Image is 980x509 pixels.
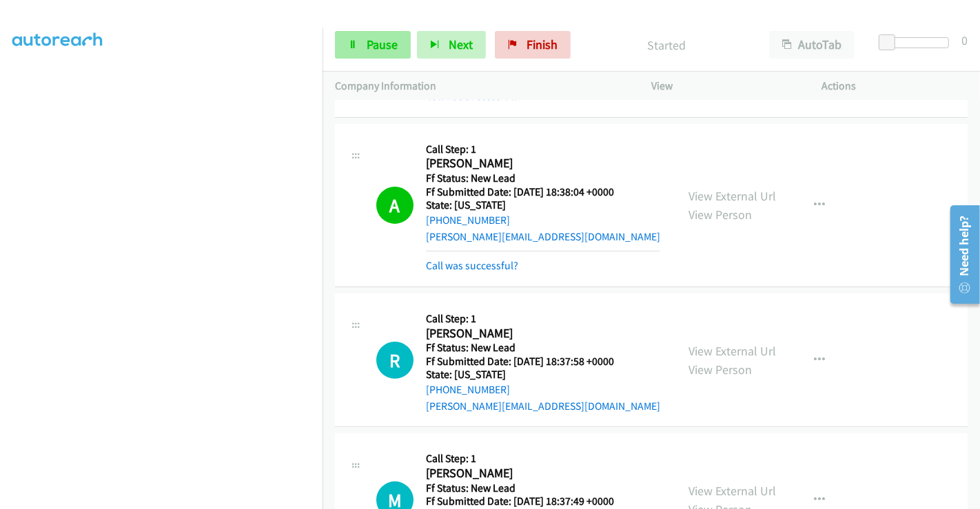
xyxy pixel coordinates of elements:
[688,188,776,204] a: View External Url
[426,326,631,342] h2: [PERSON_NAME]
[688,483,776,499] a: View External Url
[886,37,949,48] div: Delay between calls (in seconds)
[426,214,510,227] a: [PHONE_NUMBER]
[376,187,414,224] h1: A
[426,495,631,508] h5: Ff Submitted Date: [DATE] 18:37:49 +0000
[426,198,660,212] h5: State: [US_STATE]
[688,362,752,377] a: View Person
[688,343,776,359] a: View External Url
[335,31,411,59] a: Pause
[426,383,510,396] a: [PHONE_NUMBER]
[426,156,631,172] h2: [PERSON_NAME]
[426,452,631,466] h5: Call Step: 1
[376,342,414,379] div: The call is yet to be attempted
[961,31,968,50] div: 0
[426,341,660,355] h5: Ff Status: New Lead
[769,31,855,59] button: AutoTab
[367,37,398,52] span: Pause
[495,31,571,59] a: Finish
[449,37,473,52] span: Next
[376,342,414,379] h1: R
[426,230,660,243] a: [PERSON_NAME][EMAIL_ADDRESS][DOMAIN_NAME]
[426,185,660,199] h5: Ff Submitted Date: [DATE] 18:38:04 +0000
[426,481,631,495] h5: Ff Status: New Lead
[941,200,980,309] iframe: Resource Center
[651,78,797,94] p: View
[426,355,660,368] h5: Ff Submitted Date: [DATE] 18:37:58 +0000
[426,368,660,382] h5: State: [US_STATE]
[688,207,752,222] a: View Person
[426,143,660,156] h5: Call Step: 1
[417,31,486,59] button: Next
[426,312,660,326] h5: Call Step: 1
[426,466,631,481] h2: [PERSON_NAME]
[335,78,626,94] p: Company Information
[426,399,660,413] a: [PERSON_NAME][EMAIL_ADDRESS][DOMAIN_NAME]
[426,259,518,272] a: Call was successful?
[822,78,968,94] p: Actions
[426,172,660,185] h5: Ff Status: New Lead
[527,37,558,52] span: Finish
[589,36,744,54] p: Started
